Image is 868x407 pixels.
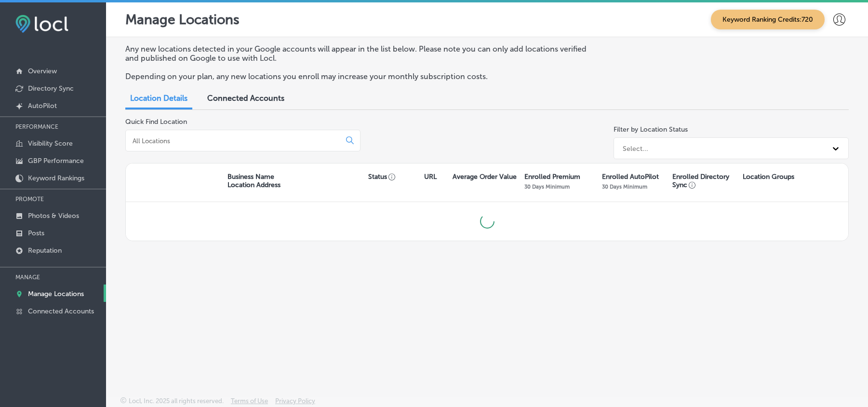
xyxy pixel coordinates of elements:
p: Any new locations detected in your Google accounts will appear in the list below. Please note you... [125,44,596,63]
p: 30 Days Minimum [602,183,647,190]
p: Locl, Inc. 2025 all rights reserved. [129,397,224,405]
p: Overview [28,67,57,75]
p: Reputation [28,246,62,255]
p: Enrolled Premium [524,173,580,181]
p: Keyword Rankings [28,174,84,182]
p: Status [368,173,424,181]
span: Keyword Ranking Credits: 720 [711,10,825,29]
p: Manage Locations [28,290,84,298]
label: Filter by Location Status [614,125,688,134]
p: Average Order Value [453,173,517,181]
p: Manage Locations [125,12,240,27]
p: 30 Days Minimum [524,183,570,190]
label: Quick Find Location [125,118,187,126]
p: Directory Sync [28,84,74,93]
p: Photos & Videos [28,212,79,220]
p: Depending on your plan, any new locations you enroll may increase your monthly subscription costs. [125,72,596,81]
p: Enrolled AutoPilot [602,173,659,181]
p: AutoPilot [28,102,57,110]
p: URL [424,173,437,181]
p: Business Name Location Address [227,173,280,189]
span: Location Details [130,94,187,103]
p: Connected Accounts [28,307,94,315]
input: All Locations [132,136,338,145]
p: Enrolled Directory Sync [672,173,738,189]
p: Visibility Score [28,139,73,148]
img: fda3e92497d09a02dc62c9cd864e3231.png [15,15,68,33]
p: Location Groups [743,173,794,181]
div: Select... [623,144,648,152]
p: Posts [28,229,44,237]
p: GBP Performance [28,157,84,165]
span: Connected Accounts [207,94,284,103]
